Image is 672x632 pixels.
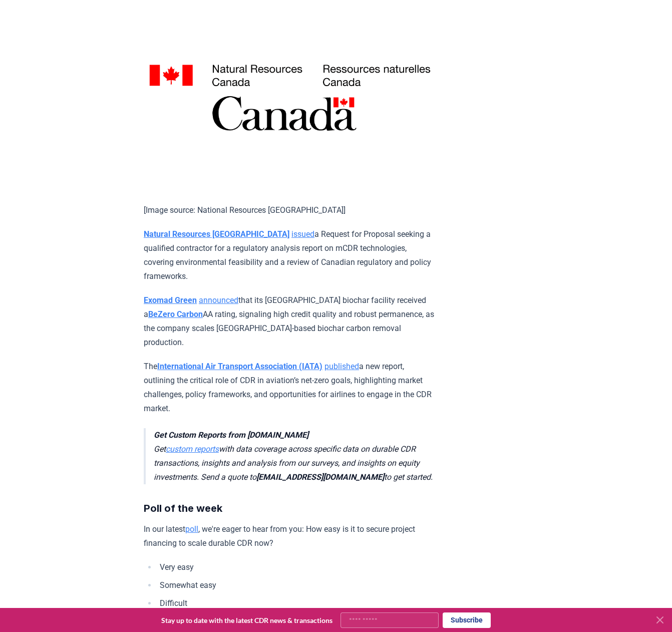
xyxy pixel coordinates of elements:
a: Exomad Green [144,295,197,305]
strong: [EMAIL_ADDRESS][DOMAIN_NAME] [256,472,384,482]
strong: Get Custom Reports from [DOMAIN_NAME] [154,430,308,440]
p: [Image source: National Resources [GEOGRAPHIC_DATA]] [144,203,437,217]
a: BeZero Carbon [148,309,203,319]
img: blog post image [144,17,437,179]
strong: Poll of the week [144,502,222,514]
a: issued [291,229,314,239]
em: Get with data coverage across specific data on durable CDR transactions, insights and analysis fr... [154,430,433,482]
li: Somewhat easy [157,578,437,592]
a: Natural Resources [GEOGRAPHIC_DATA] [144,229,289,239]
p: that its [GEOGRAPHIC_DATA] biochar facility received a AA rating, signaling high credit quality a... [144,293,437,350]
a: International Air Transport Association (IATA) [157,362,322,371]
li: Very easy [157,560,437,574]
p: In our latest , we're eager to hear from you: How easy is it to secure project financing to scale... [144,522,437,550]
a: poll [185,524,198,534]
p: a Request for Proposal seeking a qualified contractor for a regulatory analysis report on mCDR te... [144,227,437,283]
li: Difficult [157,596,437,610]
a: announced [199,295,238,305]
a: published [324,362,359,371]
a: custom reports [166,444,219,454]
p: The a new report, outlining the critical role of CDR in aviation’s net-zero goals, highlighting m... [144,360,437,416]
